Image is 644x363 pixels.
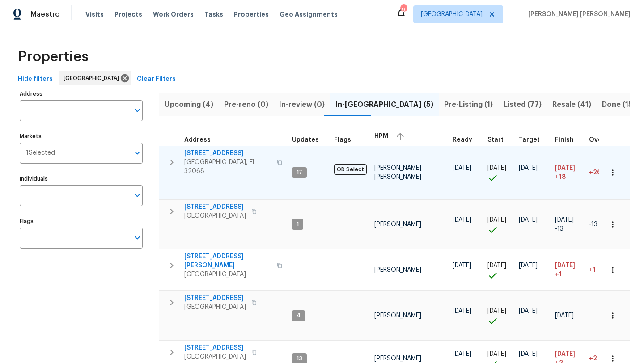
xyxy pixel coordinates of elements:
span: [PERSON_NAME] [PERSON_NAME] [525,10,631,19]
span: [DATE] [519,308,538,314]
div: Earliest renovation start date (first business day after COE or Checkout) [453,137,480,143]
td: Scheduled to finish 1 day(s) late [551,249,585,291]
span: Ready [453,137,472,143]
span: [DATE] [555,217,574,223]
span: [GEOGRAPHIC_DATA] [184,303,246,312]
span: Start [487,137,504,143]
div: Projected renovation finish date [555,137,582,143]
span: -13 [555,224,563,233]
span: [DATE] [453,217,471,223]
td: Project started on time [484,146,515,199]
span: Address [184,137,211,143]
span: Clear Filters [137,74,176,85]
span: [DATE] [519,165,538,171]
div: Target renovation project end date [519,137,548,143]
span: [DATE] [487,351,506,357]
span: [GEOGRAPHIC_DATA] [184,211,246,220]
span: [STREET_ADDRESS] [184,343,246,352]
span: -13 [589,221,597,228]
span: Pre-Listing (1) [444,98,493,111]
span: Maestro [30,10,60,19]
span: 13 [293,355,306,363]
span: +1 [589,267,596,273]
span: [PERSON_NAME] [374,355,421,362]
span: [PERSON_NAME] [PERSON_NAME] [374,165,421,180]
label: Flags [20,219,143,224]
span: [DATE] [555,351,575,357]
span: [PERSON_NAME] [374,221,421,228]
button: Open [131,232,144,244]
td: Project started on time [484,249,515,291]
button: Open [131,104,144,117]
span: [DATE] [453,165,471,171]
span: 17 [293,169,306,176]
span: Work Orders [153,10,194,19]
span: Upcoming (4) [165,98,213,111]
label: Individuals [20,176,143,181]
span: Overall [589,137,612,143]
span: Visits [85,10,104,19]
span: [DATE] [487,262,506,269]
span: Properties [18,52,89,61]
span: [STREET_ADDRESS] [184,149,271,158]
span: [DATE] [487,165,506,171]
span: [DATE] [519,262,538,269]
span: Flags [334,137,351,143]
span: [DATE] [453,262,471,269]
span: [DATE] [519,217,538,223]
div: [GEOGRAPHIC_DATA] [59,71,131,85]
button: Clear Filters [133,71,179,88]
span: [DATE] [555,312,574,319]
span: OD Select [334,164,367,175]
span: [DATE] [487,217,506,223]
span: 4 [293,312,304,319]
span: Geo Assignments [280,10,338,19]
span: Target [519,137,540,143]
span: +1 [555,270,562,279]
span: [DATE] [453,351,471,357]
td: 13 day(s) earlier than target finish date [585,200,624,249]
span: [PERSON_NAME] [374,267,421,273]
span: [DATE] [555,262,575,269]
span: 1 [293,220,302,228]
button: Open [131,147,144,159]
div: Actual renovation start date [487,137,512,143]
span: [STREET_ADDRESS] [184,294,246,303]
td: Scheduled to finish 18 day(s) late [551,146,585,199]
span: Tasks [204,11,223,17]
span: [GEOGRAPHIC_DATA], FL 32068 [184,158,271,176]
div: 9 [400,5,407,14]
label: Address [20,91,143,97]
span: +2 [589,355,597,362]
button: Hide filters [14,71,56,88]
span: Finish [555,137,574,143]
span: [PERSON_NAME] [374,312,421,319]
span: 1 Selected [26,149,55,157]
span: Updates [292,137,319,143]
td: 1 day(s) past target finish date [585,249,624,291]
span: Resale (41) [552,98,591,111]
span: [GEOGRAPHIC_DATA] [421,10,483,19]
span: [DATE] [453,308,471,314]
span: [DATE] [555,165,575,171]
span: In-review (0) [279,98,325,111]
span: HPM [374,133,388,139]
span: [GEOGRAPHIC_DATA] [184,352,246,361]
span: Hide filters [18,74,53,85]
span: Pre-reno (0) [224,98,268,111]
span: [DATE] [487,308,506,314]
td: 26 day(s) past target finish date [585,146,624,199]
td: Project started on time [484,200,515,249]
span: Properties [234,10,269,19]
span: Projects [114,10,142,19]
span: +26 [589,169,601,176]
span: In-[GEOGRAPHIC_DATA] (5) [335,98,433,111]
div: Days past target finish date [589,137,620,143]
label: Markets [20,134,143,139]
span: Listed (77) [504,98,542,111]
span: [GEOGRAPHIC_DATA] [64,74,123,83]
td: Scheduled to finish 13 day(s) early [551,200,585,249]
span: [STREET_ADDRESS][PERSON_NAME] [184,252,271,270]
span: [STREET_ADDRESS] [184,203,246,211]
button: Open [131,189,144,202]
